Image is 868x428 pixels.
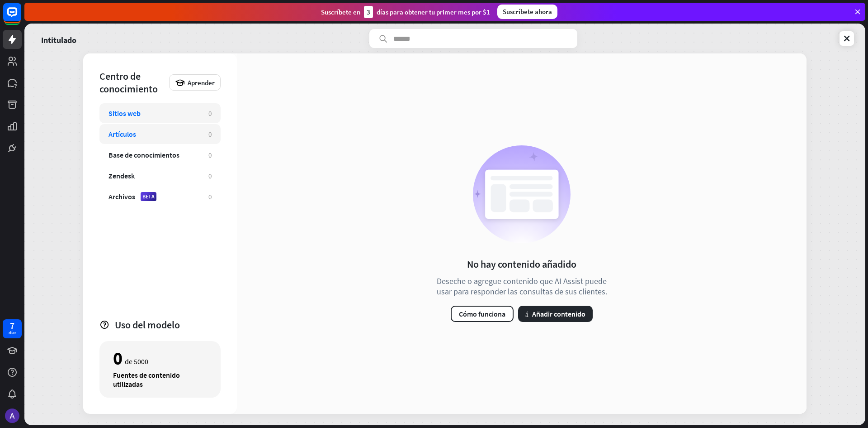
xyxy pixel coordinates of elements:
[208,151,212,159] font: 0
[108,150,179,159] font: Base de conocimientos
[451,306,514,322] button: Cómo funciona
[10,320,14,331] font: 7
[321,8,360,16] font: Suscríbete en
[9,330,16,336] font: días
[7,4,34,31] button: Abrir el widget de chat LiveChat
[142,193,155,200] font: BETA
[532,309,585,318] font: Añadir contenido
[108,171,135,180] font: Zendesk
[525,310,528,317] font: más
[125,357,148,366] font: de 5000
[367,8,370,16] font: 3
[108,192,135,201] font: Archivos
[208,130,212,139] font: 0
[518,306,593,322] button: másAñadir contenido
[3,319,22,338] a: 7 días
[208,192,212,201] font: 0
[188,78,215,87] font: Aprender
[41,35,76,45] font: Intitulado
[208,172,212,180] font: 0
[377,8,490,16] font: días para obtener tu primer mes por $1
[115,318,180,331] font: Uso del modelo
[503,7,552,16] font: Suscríbete ahora
[467,258,576,270] font: No hay contenido añadido
[108,130,136,139] font: Artículos
[113,347,123,370] font: 0
[208,109,212,118] font: 0
[437,276,607,297] font: Deseche o agregue contenido que AI Assist puede usar para responder las consultas de sus clientes.
[99,70,158,95] font: Centro de conocimiento
[41,29,76,48] a: Intitulado
[113,370,180,389] font: Fuentes de contenido utilizadas
[459,309,505,318] font: Cómo funciona
[108,109,141,118] font: Sitios web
